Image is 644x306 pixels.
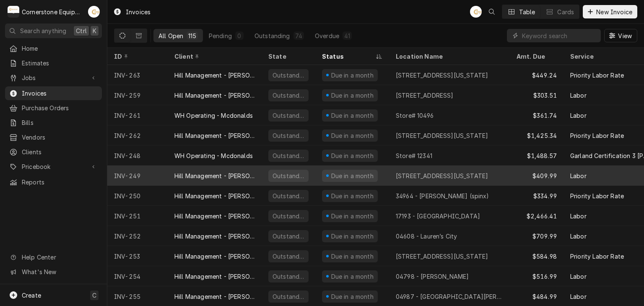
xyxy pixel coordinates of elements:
div: Due in a month [330,171,374,180]
div: Due in a month [330,91,374,100]
div: $584.98 [510,246,563,266]
div: AB [88,6,100,18]
div: $2,466.41 [510,206,563,226]
span: Search anything [20,26,66,35]
div: $709.99 [510,226,563,246]
a: Clients [5,145,102,159]
div: Outstanding [272,192,305,200]
div: Hill Management - [PERSON_NAME] [174,71,255,80]
div: 0 [237,31,242,40]
div: 41 [344,31,350,40]
div: Outstanding [272,131,305,140]
div: Cornerstone Equipment Repair, LLC [22,8,83,16]
div: Hill Management - [PERSON_NAME] [174,272,255,281]
div: 04798 - [PERSON_NAME] [396,272,469,281]
div: Labor [570,292,587,301]
div: Status [322,52,374,61]
div: Location Name [396,52,501,61]
div: Due in a month [330,192,374,200]
button: Open search [485,5,499,18]
div: Due in a month [330,131,374,140]
div: INV-248 [107,145,168,166]
div: Store# 10496 [396,111,434,120]
div: Outstanding [272,272,305,281]
div: Labor [570,232,587,241]
div: Amt. Due [517,52,555,61]
a: Go to Help Center [5,250,102,264]
div: Outstanding [272,71,305,80]
div: 17193 - [GEOGRAPHIC_DATA] [396,212,480,220]
input: Keyword search [522,29,597,42]
span: Vendors [22,133,98,142]
div: $1,488.57 [510,145,563,166]
button: View [604,29,637,42]
div: Hill Management - [PERSON_NAME] [174,232,255,241]
div: INV-261 [107,105,168,125]
button: New Invoice [583,5,637,18]
div: Due in a month [330,232,374,241]
div: Outstanding [272,171,305,180]
a: Home [5,41,102,55]
div: Outstanding [272,292,305,301]
div: Due in a month [330,252,374,261]
div: ID [114,52,159,61]
div: Labor [570,111,587,120]
div: INV-251 [107,206,168,226]
div: Outstanding [254,31,290,40]
span: Home [22,44,98,53]
div: [STREET_ADDRESS][US_STATE] [396,252,488,261]
div: INV-254 [107,266,168,286]
a: Go to Pricebook [5,160,102,174]
div: 115 [188,31,196,40]
div: Due in a month [330,212,374,220]
div: Hill Management - [PERSON_NAME] [174,292,255,301]
span: Bills [22,118,98,127]
div: All Open [158,31,183,40]
span: Pricebook [22,162,85,171]
div: Labor [570,91,587,100]
div: INV-252 [107,226,168,246]
div: 04987 - [GEOGRAPHIC_DATA][PERSON_NAME] [396,292,503,301]
div: Hill Management - [PERSON_NAME] [174,252,255,261]
span: Estimates [22,59,98,67]
div: Pending [209,31,232,40]
div: INV-259 [107,85,168,105]
a: Go to What's New [5,265,102,279]
div: Cards [557,8,574,16]
div: $449.24 [510,65,563,85]
div: $334.99 [510,186,563,206]
div: INV-249 [107,166,168,186]
div: 34964 - [PERSON_NAME] (spinx) [396,192,489,200]
span: Clients [22,148,98,156]
div: C [8,6,19,18]
span: Ctrl [76,26,87,35]
div: Client [174,52,253,61]
div: $409.99 [510,166,563,186]
span: C [92,291,96,300]
div: INV-253 [107,246,168,266]
div: WH Operating - Mcdonalds [174,151,253,160]
div: INV-250 [107,186,168,206]
div: Due in a month [330,272,374,281]
a: Vendors [5,130,102,144]
span: Reports [22,178,98,187]
a: Invoices [5,86,102,100]
div: $516.99 [510,266,563,286]
div: Priority Labor Rate [570,131,624,140]
div: Outstanding [272,212,305,220]
div: [STREET_ADDRESS] [396,91,454,100]
div: Priority Labor Rate [570,71,624,80]
span: What's New [22,267,97,276]
div: Labor [570,272,587,281]
a: Estimates [5,56,102,70]
div: $1,425.34 [510,125,563,145]
div: Due in a month [330,292,374,301]
a: Reports [5,175,102,189]
div: Andrew Buigues's Avatar [470,6,482,18]
div: Andrew Buigues's Avatar [88,6,100,18]
div: INV-263 [107,65,168,85]
span: Invoices [22,89,98,98]
div: 04608 - Lauren’s City [396,232,457,241]
span: New Invoice [595,8,634,16]
div: Hill Management - [PERSON_NAME] [174,192,255,200]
